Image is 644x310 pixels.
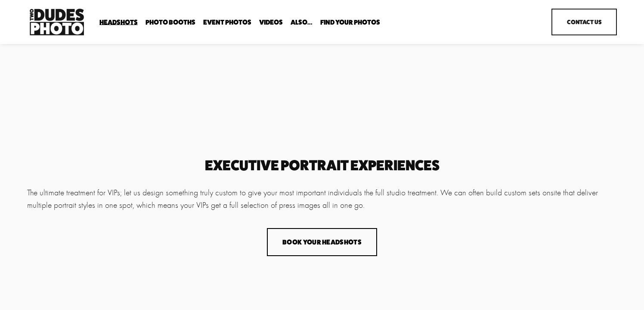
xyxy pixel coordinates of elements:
a: Contact Us [551,9,617,35]
a: Event Photos [203,18,251,26]
span: Find Your Photos [320,19,380,26]
a: folder dropdown [146,18,195,26]
span: Headshots [99,19,138,26]
button: Book Your Headshots [267,228,377,256]
span: Also... [291,19,313,26]
span: Photo Booths [146,19,195,26]
a: folder dropdown [320,18,380,26]
p: The ultimate treatment for VIPs; let us design something truly custom to give your most important... [27,186,617,212]
a: folder dropdown [291,18,313,26]
a: Videos [259,18,283,26]
h2: executive portrait experiences [27,158,617,172]
img: Two Dudes Photo | Headshots, Portraits &amp; Photo Booths [27,6,87,38]
a: folder dropdown [99,18,138,26]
